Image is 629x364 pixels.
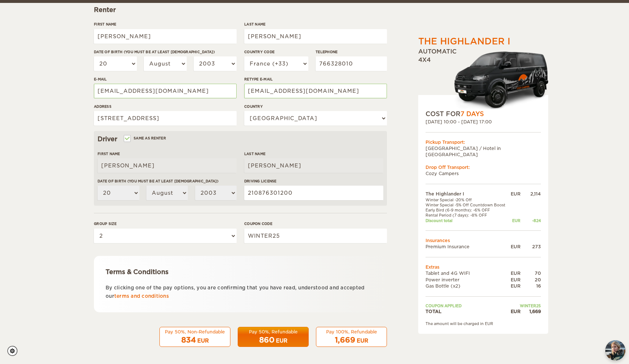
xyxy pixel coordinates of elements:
[426,119,541,125] div: [DATE] 10:00 - [DATE] 17:00
[94,84,237,98] input: e.g. example@example.com
[509,270,521,276] div: EUR
[521,270,541,276] div: 70
[521,191,541,197] div: 2,114
[521,308,541,314] div: 1,669
[164,329,226,335] div: Pay 50%, Non-Refundable
[335,336,355,344] span: 1,669
[426,110,541,118] div: COST FOR
[426,218,509,223] td: Discount total
[98,178,237,184] label: Date of birth (You must be at least [DEMOGRAPHIC_DATA])
[509,303,541,308] td: WINTER25
[316,56,387,71] input: e.g. 1 234 567 890
[244,49,308,55] label: Country Code
[106,284,375,301] p: By clicking one of the pay options, you are confirming that you have read, understood and accepte...
[94,49,237,55] label: Date of birth (You must be at least [DEMOGRAPHIC_DATA])
[94,29,237,44] input: e.g. William
[94,21,237,27] label: First Name
[244,21,387,27] label: Last Name
[98,135,383,143] div: Driver
[521,283,541,289] div: 16
[357,337,368,344] div: EUR
[244,84,387,98] input: e.g. example@example.com
[244,76,387,82] label: Retype E-mail
[418,48,548,110] div: Automatic 4x4
[426,321,541,326] div: The amount will be charged in EUR
[426,197,509,202] td: Winter Special -20% Off
[418,35,510,48] div: The Highlander I
[426,170,541,177] td: Cozy Campers
[316,327,387,347] button: Pay 100%, Refundable 1,669 EUR
[426,270,509,276] td: Tablet and 4G WIFI
[244,158,383,173] input: e.g. Smith
[426,139,541,145] div: Pickup Transport:
[460,110,484,118] span: 7 Days
[426,213,509,218] td: Rental Period (7 days): -8% OFF
[94,5,387,14] div: Renter
[426,277,509,283] td: Power inverter
[509,218,521,223] div: EUR
[106,268,375,276] div: Terms & Conditions
[447,50,548,110] img: Cozy-3.png
[426,303,509,308] td: Coupon applied
[509,244,521,250] div: EUR
[244,221,387,226] label: Coupon code
[426,237,541,244] td: Insurances
[509,308,521,314] div: EUR
[276,337,288,344] div: EUR
[426,264,541,270] td: Extras
[98,151,237,157] label: First Name
[181,336,196,344] span: 834
[94,111,237,126] input: e.g. Street, City, Zip Code
[426,145,541,158] td: [GEOGRAPHIC_DATA] / Hotel in [GEOGRAPHIC_DATA]
[426,202,509,207] td: Winter Special -5% Off Countdown Boost
[124,135,166,142] label: Same as renter
[426,207,509,213] td: Early Bird (6-9 months): -6% OFF
[114,293,169,299] a: terms and conditions
[94,76,237,82] label: E-mail
[316,49,387,55] label: Telephone
[521,218,541,223] div: -824
[509,191,521,197] div: EUR
[124,137,129,142] input: Same as renter
[521,244,541,250] div: 273
[244,178,383,184] label: Driving License
[98,158,237,173] input: e.g. William
[426,283,509,289] td: Gas Bottle (x2)
[321,329,382,335] div: Pay 100%, Refundable
[426,164,541,170] div: Drop Off Transport:
[521,277,541,283] div: 20
[7,346,22,356] a: Cookie settings
[94,221,237,226] label: Group size
[159,327,230,347] button: Pay 50%, Non-Refundable 834 EUR
[509,283,521,289] div: EUR
[242,329,304,335] div: Pay 50%, Refundable
[244,29,387,44] input: e.g. Smith
[426,244,509,250] td: Premium Insurance
[197,337,209,344] div: EUR
[605,340,625,360] button: chat-button
[94,104,237,109] label: Address
[509,277,521,283] div: EUR
[426,308,509,314] td: TOTAL
[259,336,274,344] span: 860
[605,340,625,360] img: Freyja at Cozy Campers
[244,186,383,200] input: e.g. 14789654B
[244,151,383,157] label: Last Name
[238,327,309,347] button: Pay 50%, Refundable 860 EUR
[244,104,387,109] label: Country
[426,191,509,197] td: The Highlander I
